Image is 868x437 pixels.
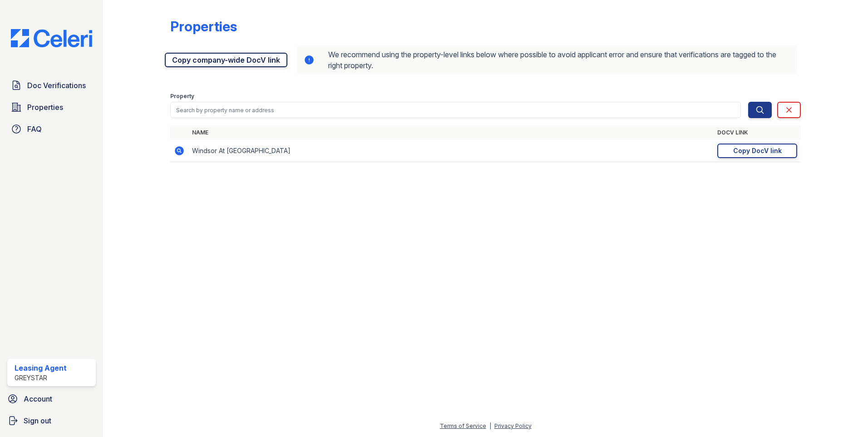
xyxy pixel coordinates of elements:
a: Doc Verifications [7,76,96,94]
a: Copy company-wide DocV link [165,53,287,67]
span: Account [24,393,52,404]
span: Properties [27,102,63,113]
a: FAQ [7,120,96,138]
td: Windsor At [GEOGRAPHIC_DATA] [188,140,714,162]
a: Copy DocV link [717,144,797,158]
th: Name [188,125,714,140]
a: Properties [7,98,96,116]
div: Properties [170,18,237,35]
div: Leasing Agent [15,363,67,373]
input: Search by property name or address [170,102,741,118]
span: Sign out [24,415,51,426]
a: Terms of Service [440,422,486,429]
a: Account [4,390,99,408]
th: DocV Link [714,125,801,140]
div: We recommend using the property-level links below where possible to avoid applicant error and ens... [296,45,797,74]
span: Doc Verifications [27,80,86,91]
span: FAQ [27,124,42,134]
div: Greystar [15,373,67,382]
label: Property [170,93,194,100]
img: CE_Logo_Blue-a8612792a0a2168367f1c8372b55b34899dd931a85d93a1a3d3e32e68fde9ad4.png [4,29,99,47]
a: Sign out [4,412,99,430]
a: Privacy Policy [494,422,532,429]
div: Copy DocV link [733,146,782,155]
div: | [489,422,491,429]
